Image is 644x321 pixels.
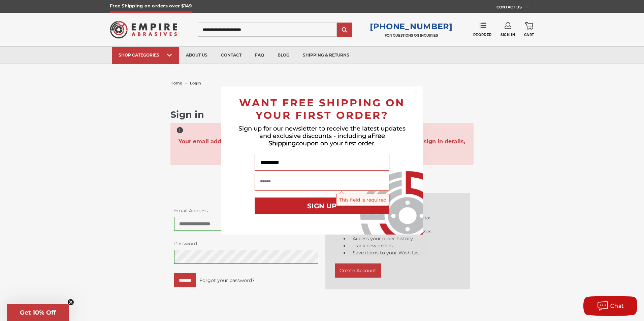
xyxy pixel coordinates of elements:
[268,132,385,147] span: Free Shipping
[583,296,637,316] button: Chat
[255,198,389,214] button: SIGN UP
[238,125,406,147] span: Sign up for our newsletter to receive the latest updates and exclusive discounts - including a co...
[414,89,420,96] button: Close dialog
[610,303,624,309] span: Chat
[239,97,405,121] span: WANT FREE SHIPPING ON YOUR FIRST ORDER?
